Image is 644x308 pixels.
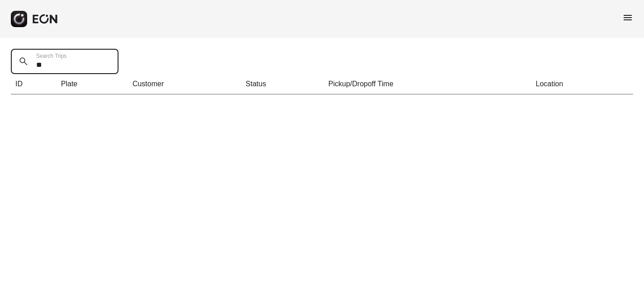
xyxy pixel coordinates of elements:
[241,74,324,94] th: Status
[128,74,241,94] th: Customer
[531,74,633,94] th: Location
[11,74,57,94] th: ID
[36,52,66,60] label: Search Trips
[324,74,531,94] th: Pickup/Dropoff Time
[622,12,633,23] span: menu
[57,74,128,94] th: Plate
